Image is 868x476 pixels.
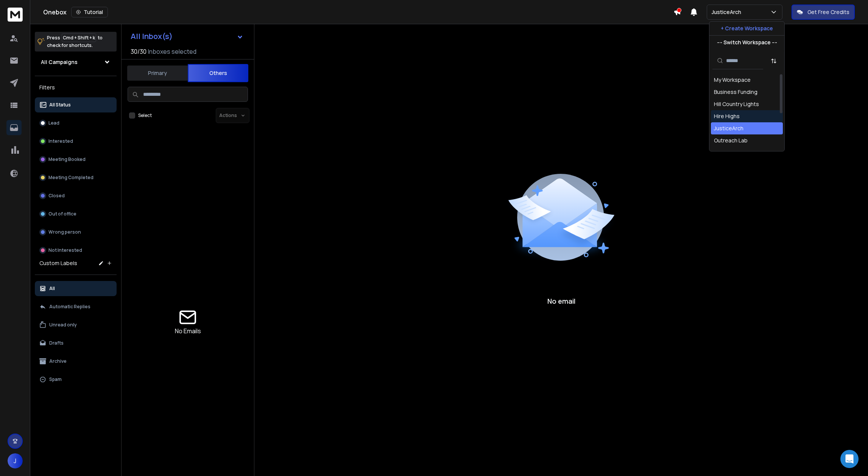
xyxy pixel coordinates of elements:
[48,229,81,235] p: Wrong person
[43,7,673,17] div: Onebox
[840,450,859,468] div: Open Intercom Messenger
[547,296,575,306] p: No email
[62,33,96,42] span: Cmd + Shift + k
[712,8,744,16] p: JusticeArch
[48,175,94,181] p: Meeting Completed
[49,286,55,292] p: All
[48,120,59,126] p: Lead
[49,376,62,382] p: Spam
[148,47,196,56] h3: Inboxes selected
[35,134,117,149] button: Interested
[714,88,757,96] div: Business Funding
[188,64,248,82] button: Others
[714,149,749,156] div: Past Approval
[131,33,173,40] h1: All Inbox(s)
[35,97,117,112] button: All Status
[48,211,76,217] p: Out of office
[35,115,117,131] button: Lead
[35,372,117,387] button: Spam
[35,354,117,369] button: Archive
[48,156,86,162] p: Meeting Booked
[127,65,188,81] button: Primary
[41,58,78,66] h1: All Campaigns
[807,8,849,16] p: Get Free Credits
[717,39,777,46] p: --- Switch Workspace ---
[8,453,23,468] button: J
[35,82,117,93] h3: Filters
[35,336,117,351] button: Drafts
[138,112,152,119] label: Select
[35,299,117,314] button: Automatic Replies
[49,304,90,310] p: Automatic Replies
[714,137,748,144] div: Outreach Lab
[714,76,751,84] div: My Workspace
[35,206,117,222] button: Out of office
[35,225,117,240] button: Wrong person
[35,188,117,203] button: Closed
[35,55,117,70] button: All Campaigns
[35,317,117,332] button: Unread only
[131,47,146,56] span: 30 / 30
[766,53,781,69] button: Sort by Sort A-Z
[48,247,82,253] p: Not Interested
[49,322,77,328] p: Unread only
[49,340,64,346] p: Drafts
[792,5,855,20] button: Get Free Credits
[47,34,103,49] p: Press to check for shortcuts.
[709,22,784,35] button: + Create Workspace
[35,170,117,185] button: Meeting Completed
[71,7,108,17] button: Tutorial
[35,243,117,258] button: Not Interested
[39,259,77,267] h3: Custom Labels
[49,102,71,108] p: All Status
[35,281,117,296] button: All
[49,358,67,364] p: Archive
[714,112,740,120] div: Hire Highs
[48,138,73,144] p: Interested
[714,100,759,108] div: Hill Country Lights
[35,152,117,167] button: Meeting Booked
[721,25,773,32] p: + Create Workspace
[714,125,743,132] div: JusticeArch
[175,326,201,336] p: No Emails
[125,29,249,44] button: All Inbox(s)
[48,193,65,199] p: Closed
